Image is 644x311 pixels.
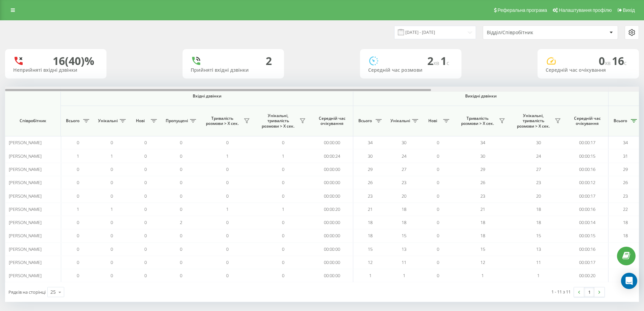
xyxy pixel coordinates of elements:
[144,166,147,172] span: 0
[282,206,284,212] span: 1
[447,59,449,67] span: c
[623,193,628,199] span: 23
[480,219,485,225] span: 18
[180,259,182,265] span: 0
[623,179,628,185] span: 26
[368,179,373,185] span: 26
[480,259,485,265] span: 12
[437,259,439,265] span: 0
[282,259,284,265] span: 0
[311,269,353,282] td: 00:00:00
[566,243,609,256] td: 00:00:16
[623,153,628,159] span: 31
[311,229,353,242] td: 00:00:00
[498,7,547,13] span: Реферальна програма
[77,232,79,239] span: 0
[77,206,79,212] span: 1
[481,272,484,279] span: 1
[282,219,284,225] span: 0
[368,139,373,146] span: 34
[8,289,46,295] span: Рядків на сторінці
[111,219,113,225] span: 0
[623,219,628,225] span: 18
[9,259,42,265] span: [PERSON_NAME]
[9,153,42,159] span: [PERSON_NAME]
[480,179,485,185] span: 26
[259,113,297,129] span: Унікальні, тривалість розмови > Х сек.
[111,272,113,279] span: 0
[357,118,374,124] span: Всього
[311,203,353,216] td: 00:00:20
[605,59,612,67] span: хв
[77,193,79,199] span: 0
[282,179,284,185] span: 0
[368,246,373,252] span: 15
[191,67,276,73] div: Прийняті вхідні дзвінки
[566,256,609,269] td: 00:00:17
[111,179,113,185] span: 0
[111,153,113,159] span: 1
[78,93,335,99] span: Вхідні дзвінки
[144,179,147,185] span: 0
[9,179,42,185] span: [PERSON_NAME]
[551,288,571,295] div: 1 - 11 з 11
[623,166,628,172] span: 29
[282,246,284,252] span: 0
[623,206,628,212] span: 22
[77,153,79,159] span: 1
[77,219,79,225] span: 0
[111,139,113,146] span: 0
[536,179,541,185] span: 23
[402,139,406,146] span: 30
[226,153,229,159] span: 1
[282,193,284,199] span: 0
[437,166,439,172] span: 0
[180,193,182,199] span: 0
[226,139,229,146] span: 0
[566,229,609,242] td: 00:00:15
[368,232,373,239] span: 18
[623,246,628,252] span: 15
[402,206,406,212] span: 18
[437,193,439,199] span: 0
[571,116,603,126] span: Середній час очікування
[480,166,485,172] span: 29
[566,136,609,149] td: 00:00:17
[536,139,541,146] span: 30
[402,166,406,172] span: 27
[566,216,609,229] td: 00:00:14
[458,116,497,126] span: Тривалість розмови > Х сек.
[437,232,439,239] span: 0
[369,272,372,279] span: 1
[480,153,485,159] span: 30
[536,259,541,265] span: 11
[402,246,406,252] span: 13
[536,206,541,212] span: 18
[368,206,373,212] span: 21
[437,219,439,225] span: 0
[282,232,284,239] span: 0
[437,153,439,159] span: 0
[368,259,373,265] span: 12
[566,149,609,162] td: 00:00:15
[536,166,541,172] span: 27
[9,246,42,252] span: [PERSON_NAME]
[11,118,55,124] span: Співробітник
[144,139,147,146] span: 0
[437,179,439,185] span: 0
[132,118,149,124] span: Нові
[514,113,553,129] span: Унікальні, тривалість розмови > Х сек.
[623,7,635,13] span: Вихід
[623,232,628,239] span: 18
[282,166,284,172] span: 0
[546,67,631,73] div: Середній час очікування
[311,216,353,229] td: 00:00:00
[144,219,147,225] span: 0
[440,53,449,68] span: 1
[368,153,373,159] span: 30
[226,179,229,185] span: 0
[226,259,229,265] span: 0
[390,118,410,124] span: Унікальні
[9,219,42,225] span: [PERSON_NAME]
[612,53,627,68] span: 16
